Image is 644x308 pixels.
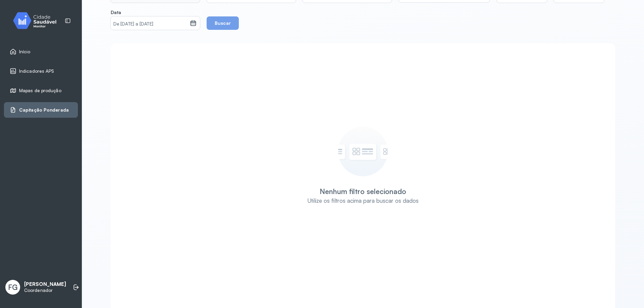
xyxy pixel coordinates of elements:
[307,197,419,204] div: Utilize os filtros acima para buscar os dados
[113,21,187,27] small: De [DATE] a [DATE]
[8,283,17,292] span: FG
[320,187,406,196] div: Nenhum filtro selecionado
[10,68,72,74] a: Indicadores APS
[207,16,239,30] button: Buscar
[19,49,31,55] span: Início
[10,87,72,94] a: Mapas de produção
[10,48,72,55] a: Início
[24,281,66,288] p: [PERSON_NAME]
[111,9,121,15] span: Data
[24,288,66,293] p: Coordenador
[7,11,67,30] img: monitor.svg
[19,88,61,94] span: Mapas de produção
[10,107,72,113] a: Capitação Ponderada
[19,68,54,74] span: Indicadores APS
[338,127,388,176] img: Utilize os filtros acima para buscar os dados
[19,107,69,113] span: Capitação Ponderada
